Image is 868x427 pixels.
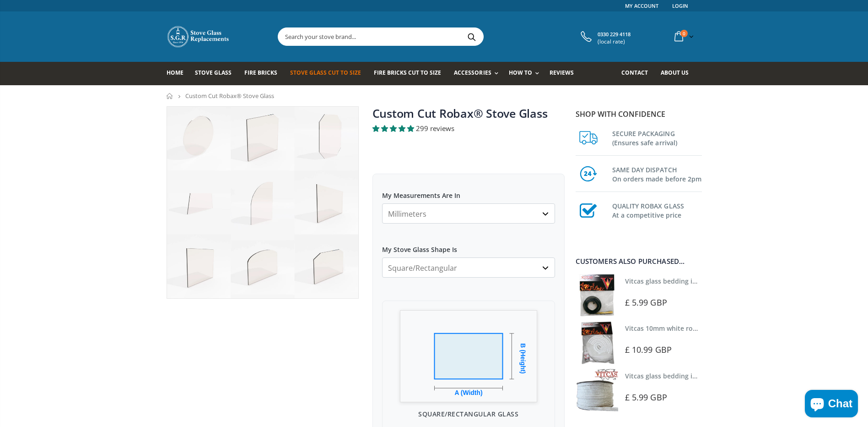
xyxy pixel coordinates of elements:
label: My Measurements Are In [382,183,555,200]
span: 4.94 stars [372,124,416,133]
div: Customers also purchased... [576,258,702,265]
h3: SECURE PACKAGING (Ensures safe arrival) [612,127,702,148]
a: Vitcas 10mm white rope kit - includes rope seal and glue! [625,324,804,333]
span: Contact [621,69,648,77]
avayaelement: 0330 229 4118 [598,31,631,38]
span: Fire Bricks [244,69,277,77]
h3: QUALITY ROBAX GLASS At a competitive price [612,200,702,220]
a: Home [167,93,173,99]
a: Accessories [454,62,502,85]
span: Home [167,69,183,77]
span: (local rate) [598,38,631,45]
span: Custom Cut Robax® Stove Glass [185,92,274,100]
a: Vitcas glass bedding in tape - 2mm x 15mm x 2 meters (White) [625,372,819,380]
img: Vitcas stove glass bedding in tape [576,369,618,411]
a: Reviews [550,62,581,85]
img: stove_glass_made_to_measure_800x_crop_center.jpg [167,107,358,298]
img: Square/Rectangular Glass [400,310,537,402]
span: Accessories [454,69,491,77]
a: Custom Cut Robax® Stove Glass [372,105,548,121]
span: How To [509,69,532,77]
a: Contact [621,62,655,85]
img: Vitcas stove glass bedding in tape [576,274,618,317]
img: Stove Glass Replacement [167,25,231,48]
img: Vitcas white rope, glue and gloves kit 10mm [576,321,618,364]
input: Search your stove brand... [278,28,586,45]
a: Fire Bricks [244,62,284,85]
span: 0 [680,30,688,37]
span: About us [661,69,689,77]
p: Shop with confidence [576,109,702,120]
span: Stove Glass [195,69,232,77]
a: Home [167,62,190,85]
span: £ 10.99 GBP [625,344,672,355]
a: Stove Glass Cut To Size [290,62,368,85]
a: Stove Glass [195,62,238,85]
label: My Stove Glass Shape Is [382,237,555,254]
a: 0 [671,27,695,45]
span: Reviews [550,69,574,77]
a: About us [661,62,695,85]
a: How To [509,62,544,85]
a: Vitcas glass bedding in tape - 2mm x 10mm x 2 meters [625,277,796,285]
span: 299 reviews [416,124,454,133]
span: Stove Glass Cut To Size [290,69,361,77]
span: £ 5.99 GBP [625,392,667,403]
span: £ 5.99 GBP [625,297,667,308]
h3: SAME DAY DISPATCH On orders made before 2pm [612,164,702,184]
inbox-online-store-chat: Shopify online store chat [802,390,861,420]
span: Fire Bricks Cut To Size [374,69,441,77]
p: Square/Rectangular Glass [392,409,545,419]
a: 0330 229 4118 (local rate) [578,28,631,45]
a: Fire Bricks Cut To Size [374,62,448,85]
button: Search [462,28,482,45]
